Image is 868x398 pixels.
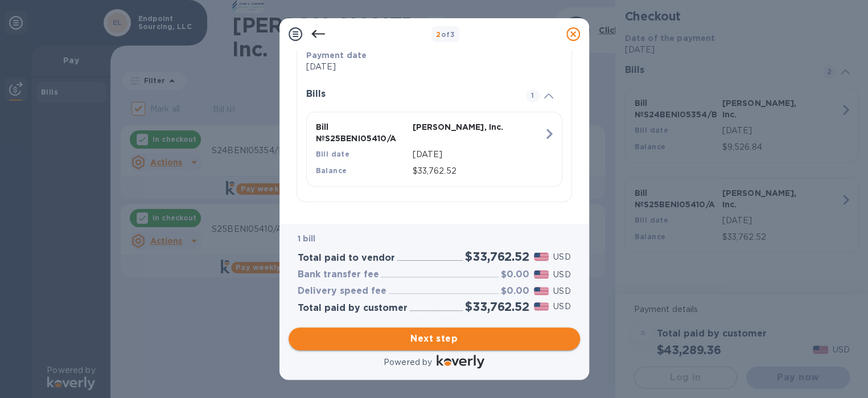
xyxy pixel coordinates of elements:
[298,286,386,297] h3: Delivery speed fee
[306,51,367,60] b: Payment date
[316,150,350,158] b: Bill date
[534,270,549,278] img: USD
[298,269,379,280] h3: Bank transfer fee
[436,30,441,39] span: 2
[465,249,529,264] h2: $33,762.52
[501,269,529,280] h3: $0.00
[298,253,395,264] h3: Total paid to vendor
[465,299,529,314] h2: $33,762.52
[534,302,549,310] img: USD
[298,332,571,346] span: Next step
[501,286,529,297] h3: $0.00
[384,356,432,368] p: Powered by
[437,355,484,368] img: Logo
[289,327,580,350] button: Next step
[413,165,544,177] p: $33,762.52
[298,234,316,243] b: 1 bill
[316,121,408,144] p: Bill № S25BENI05410/A
[553,269,570,281] p: USD
[553,301,570,313] p: USD
[306,61,553,73] p: [DATE]
[316,166,347,175] b: Balance
[526,89,540,102] span: 1
[298,303,408,314] h3: Total paid by customer
[553,285,570,297] p: USD
[306,112,562,187] button: Bill №S25BENI05410/A[PERSON_NAME], Inc.Bill date[DATE]Balance$33,762.52
[413,149,544,161] p: [DATE]
[534,287,549,295] img: USD
[306,89,512,100] h3: Bills
[436,30,455,39] b: of 3
[553,251,570,263] p: USD
[534,253,549,261] img: USD
[413,121,505,133] p: [PERSON_NAME], Inc.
